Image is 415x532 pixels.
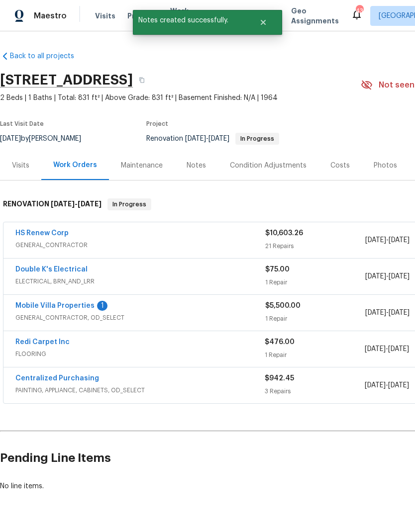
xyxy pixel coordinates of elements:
[389,237,410,244] span: [DATE]
[265,339,295,346] span: $476.00
[356,6,363,16] div: 43
[15,385,265,395] span: PAINTING, APPLIANCE, CABINETS, OD_SELECT
[15,375,99,382] a: Centralized Purchasing
[365,308,410,318] span: -
[265,302,301,309] span: $5,500.00
[230,161,307,171] div: Condition Adjustments
[97,301,107,311] div: 1
[95,11,115,21] span: Visits
[15,339,70,346] a: Redi Carpet Inc
[185,135,229,142] span: -
[265,230,303,237] span: $10,603.26
[15,302,95,309] a: Mobile Villa Properties
[34,11,67,21] span: Maestro
[365,309,386,316] span: [DATE]
[265,241,365,251] div: 21 Repairs
[374,161,397,171] div: Photos
[127,11,158,21] span: Projects
[265,266,290,273] span: $75.00
[265,314,365,324] div: 1 Repair
[15,349,265,359] span: FLOORING
[388,382,409,389] span: [DATE]
[265,277,365,287] div: 1 Repair
[12,161,29,171] div: Visits
[15,230,69,237] a: HS Renew Corp
[53,160,97,170] div: Work Orders
[365,382,386,389] span: [DATE]
[291,6,339,26] span: Geo Assignments
[15,266,88,273] a: Double K's Electrical
[389,309,410,316] span: [DATE]
[78,200,102,207] span: [DATE]
[365,380,409,390] span: -
[265,375,294,382] span: $942.45
[185,135,206,142] span: [DATE]
[146,135,279,142] span: Renovation
[15,276,265,286] span: ELECTRICAL, BRN_AND_LRR
[187,161,206,171] div: Notes
[365,237,386,244] span: [DATE]
[365,346,386,353] span: [DATE]
[265,350,364,360] div: 1 Repair
[51,200,102,207] span: -
[108,199,150,209] span: In Progress
[365,235,410,245] span: -
[389,273,410,280] span: [DATE]
[388,346,409,353] span: [DATE]
[365,273,386,280] span: [DATE]
[365,271,410,281] span: -
[146,121,168,127] span: Project
[15,240,265,250] span: GENERAL_CONTRACTOR
[3,198,102,210] h6: RENOVATION
[121,161,163,171] div: Maintenance
[208,135,229,142] span: [DATE]
[365,344,409,354] span: -
[133,10,247,31] span: Notes created successfully.
[265,386,364,396] div: 3 Repairs
[51,200,75,207] span: [DATE]
[330,161,350,171] div: Costs
[15,313,265,323] span: GENERAL_CONTRACTOR, OD_SELECT
[247,12,280,32] button: Close
[236,136,278,142] span: In Progress
[170,6,196,26] span: Work Orders
[133,71,151,89] button: Copy Address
